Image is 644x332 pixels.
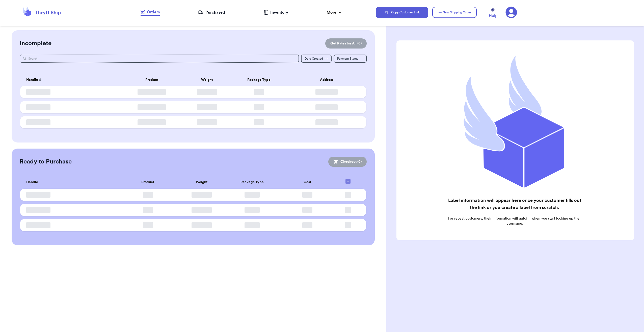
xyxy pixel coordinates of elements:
button: Copy Customer Link [376,7,428,18]
div: More [327,9,342,15]
p: For repeat customers, their information will autofill when you start looking up their username. [446,216,583,226]
a: Inventory [264,9,288,15]
th: Product [117,74,186,86]
button: Get Rates for All (0) [325,38,367,49]
button: Checkout (0) [328,157,367,167]
button: New Shipping Order [432,7,477,18]
a: Purchased [198,9,225,15]
th: Package Type [228,74,290,86]
span: Handle [26,180,38,185]
span: Date Created [305,57,323,60]
h2: Ready to Purchase [20,158,72,166]
input: Search [20,55,299,63]
button: Date Created [301,55,332,63]
th: Cost [282,176,333,189]
th: Package Type [222,176,282,189]
th: Product [114,176,181,189]
span: Handle [26,77,38,83]
button: Payment Status [334,55,367,63]
a: Help [489,8,497,19]
a: Orders [141,9,160,16]
th: Address [290,74,366,86]
span: Payment Status [337,57,358,60]
div: Orders [141,9,160,15]
button: Sort ascending [38,77,42,83]
span: Help [489,13,497,19]
th: Weight [181,176,222,189]
h2: Incomplete [20,39,51,48]
th: Weight [186,74,228,86]
h2: Label information will appear here once your customer fills out the link or you create a label fr... [446,197,583,211]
